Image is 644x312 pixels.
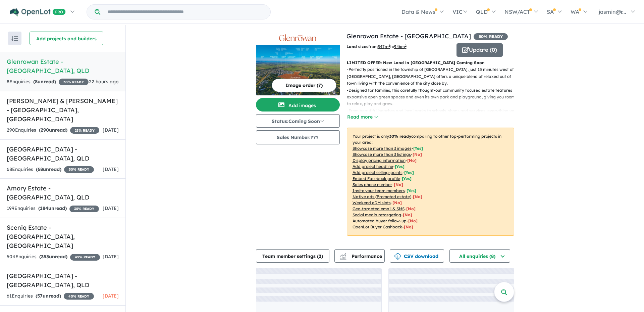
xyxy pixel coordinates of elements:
[347,59,514,66] p: LIMITED OFFER: New Land in [GEOGRAPHIC_DATA] Coming Soon
[103,166,119,172] span: [DATE]
[407,188,416,193] span: [ Yes ]
[7,292,94,300] div: 61 Enquir ies
[353,164,393,169] u: Add project headline
[392,200,402,205] span: [No]
[347,66,520,87] p: - Perfectly positioned in the township of [GEOGRAPHIC_DATA], just 15 minutes west of [GEOGRAPHIC_...
[390,44,407,49] span: to
[388,44,390,47] sup: 2
[103,254,119,260] span: [DATE]
[40,205,48,211] span: 184
[70,254,100,261] span: 45 % READY
[30,32,103,45] button: Add projects and builders
[256,32,340,95] a: Glenrowan Estate - Walkerston LogoGlenrowan Estate - Walkerston
[272,79,336,92] button: Image order (7)
[256,249,329,263] button: Team member settings (2)
[7,205,99,213] div: 199 Enquir ies
[404,224,413,229] span: [No]
[353,194,411,199] u: Native ads (Promoted estate)
[395,164,405,169] span: [ Yes ]
[347,113,378,121] button: Read more
[69,206,99,212] span: 35 % READY
[259,34,337,42] img: Glenrowan Estate - Walkerston Logo
[403,212,412,217] span: [No]
[347,87,520,107] p: - Designed for families, this carefully thought-out community focused estate features expansive o...
[341,253,382,259] span: Performance
[7,126,99,134] div: 290 Enquir ies
[353,218,407,223] u: Automated buyer follow-up
[599,8,626,15] span: jasmin@r...
[70,127,99,134] span: 25 % READY
[347,128,514,236] p: Your project is only comparing to other top-performing projects in your area: - - - - - - - - - -...
[390,249,444,263] button: CSV download
[10,8,66,16] img: Openlot PRO Logo White
[39,254,67,260] strong: ( unread)
[353,206,405,211] u: Geo-targeted email & SMS
[353,170,402,175] u: Add project selling-points
[394,182,403,187] span: [ No ]
[457,43,503,57] button: Update (0)
[36,293,61,299] strong: ( unread)
[256,98,340,112] button: Add images
[353,212,401,217] u: Social media retargeting
[39,127,67,133] strong: ( unread)
[7,184,119,202] h5: Amory Estate - [GEOGRAPHIC_DATA] , QLD
[353,158,406,163] u: Display pricing information
[11,36,18,41] img: sort.svg
[64,293,94,300] span: 40 % READY
[35,79,38,85] span: 8
[340,255,346,260] img: bar-chart.svg
[38,205,67,211] strong: ( unread)
[7,253,100,261] div: 504 Enquir ies
[408,218,418,223] span: [No]
[347,107,520,121] p: - From beautiful beaches and local parks to schools, shops and services, everything you need is r...
[7,96,119,124] h5: [PERSON_NAME] & [PERSON_NAME] - [GEOGRAPHIC_DATA] , [GEOGRAPHIC_DATA]
[407,158,417,163] span: [ No ]
[41,127,49,133] span: 290
[353,182,392,187] u: Sales phone number
[33,79,56,85] strong: ( unread)
[353,200,391,205] u: Weekend eDM slots
[449,249,510,263] button: All enquiries (8)
[346,43,451,50] p: from
[346,32,471,40] a: Glenrowan Estate - [GEOGRAPHIC_DATA]
[7,145,119,163] h5: [GEOGRAPHIC_DATA] - [GEOGRAPHIC_DATA] , QLD
[7,223,119,250] h5: Sceniq Estate - [GEOGRAPHIC_DATA] , [GEOGRAPHIC_DATA]
[413,194,422,199] span: [No]
[38,166,43,172] span: 68
[406,206,416,211] span: [No]
[7,166,94,174] div: 68 Enquir ies
[256,130,340,144] button: Sales Number:???
[319,253,321,259] span: 2
[103,127,119,133] span: [DATE]
[334,249,385,263] button: Performance
[36,166,61,172] strong: ( unread)
[353,146,412,151] u: Showcase more than 3 images
[59,79,89,85] span: 30 % READY
[64,166,94,173] span: 30 % READY
[353,152,411,157] u: Showcase more than 3 listings
[389,134,411,139] b: 30 % ready
[405,44,407,47] sup: 2
[89,79,119,85] span: 22 hours ago
[7,271,119,289] h5: [GEOGRAPHIC_DATA] - [GEOGRAPHIC_DATA] , QLD
[256,114,340,128] button: Status:Coming Soon
[413,152,422,157] span: [ No ]
[7,78,89,86] div: 8 Enquir ies
[394,44,407,49] u: 946 m
[378,44,390,49] u: 547 m
[102,5,269,19] input: Try estate name, suburb, builder or developer
[413,146,423,151] span: [ Yes ]
[353,176,400,181] u: Embed Facebook profile
[474,33,508,40] span: 30 % READY
[37,293,43,299] span: 57
[41,254,49,260] span: 353
[353,224,402,229] u: OpenLot Buyer Cashback
[394,253,401,260] img: download icon
[340,253,346,257] img: line-chart.svg
[353,188,405,193] u: Invite your team members
[103,205,119,211] span: [DATE]
[103,293,119,299] span: [DATE]
[404,170,414,175] span: [ Yes ]
[402,176,412,181] span: [ Yes ]
[256,45,340,95] img: Glenrowan Estate - Walkerston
